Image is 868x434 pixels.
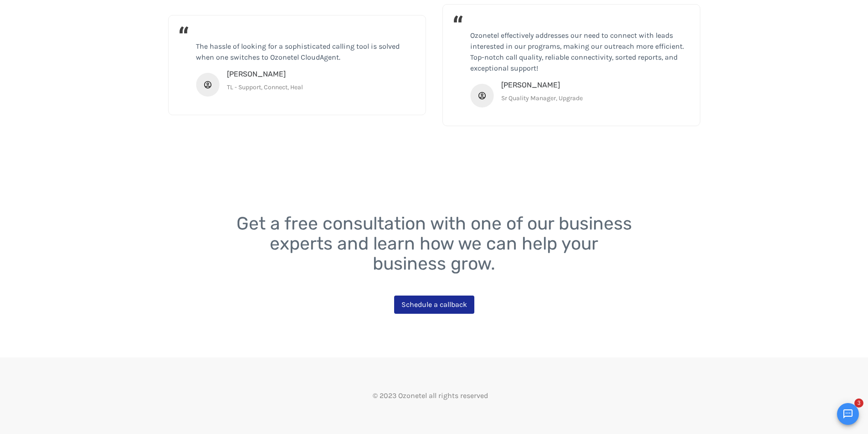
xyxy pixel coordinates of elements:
[394,296,474,314] a: Schedule a callback
[470,31,684,72] span: Ozonetel effectively addresses our need to connect with leads interested in our programs, making ...
[227,70,286,78] span: [PERSON_NAME]
[236,213,637,274] span: Get a free consultation with one of our business experts and learn how we can help your business ...
[373,391,488,400] span: © 2023 Ozonetel all rights reserved
[227,83,303,91] span: TL - Support, Connect, Heal
[196,42,400,61] span: The hassle of looking for a sophisticated calling tool is solved when one switches to Ozonetel Cl...
[401,300,467,309] span: Schedule a callback
[837,403,859,425] button: Open chat
[501,81,560,89] span: [PERSON_NAME]
[501,94,583,102] span: Sr Quality Manager, Upgrade
[854,398,863,408] span: 3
